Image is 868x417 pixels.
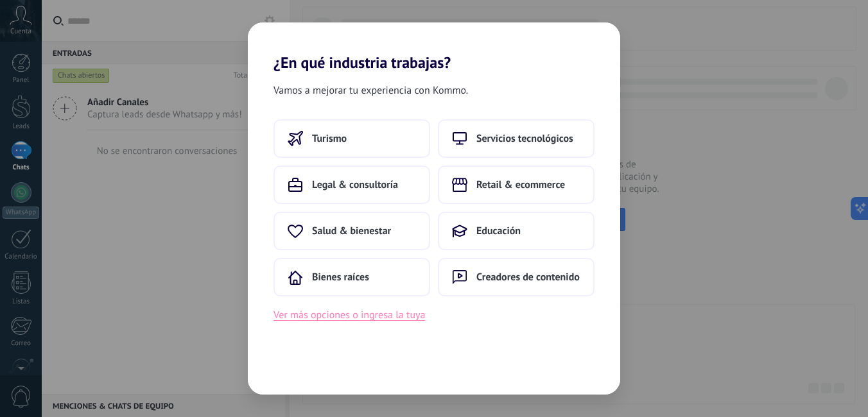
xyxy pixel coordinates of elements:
[273,119,430,158] button: Turismo
[273,166,430,204] button: Legal & consultoría
[312,225,391,237] span: Salud & bienestar
[273,258,430,296] button: Bienes raíces
[476,225,521,237] span: Educación
[438,119,595,158] button: Servicios tecnológicos
[438,258,595,296] button: Creadores de contenido
[273,212,430,250] button: Salud & bienestar
[312,178,398,191] span: Legal & consultoría
[476,132,573,145] span: Servicios tecnológicos
[476,271,580,284] span: Creadores de contenido
[248,22,620,72] h2: ¿En qué industria trabajas?
[438,212,595,250] button: Educación
[273,307,425,323] button: Ver más opciones o ingresa la tuya
[438,166,595,204] button: Retail & ecommerce
[273,82,468,99] span: Vamos a mejorar tu experiencia con Kommo.
[312,132,347,145] span: Turismo
[312,271,369,284] span: Bienes raíces
[476,178,565,191] span: Retail & ecommerce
